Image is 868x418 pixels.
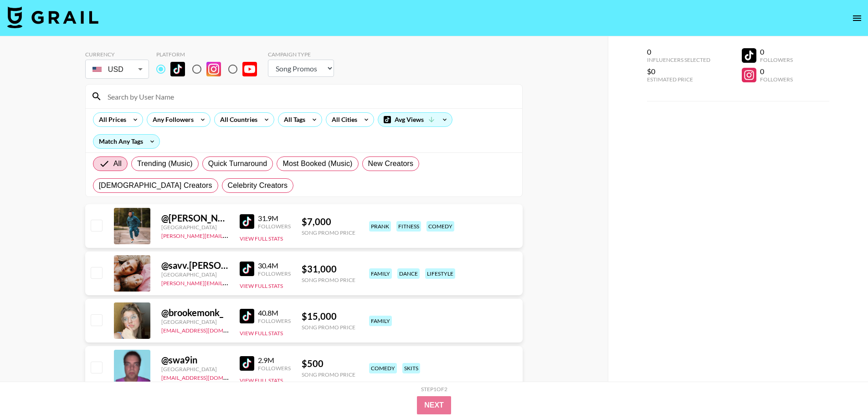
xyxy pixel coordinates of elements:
[760,76,793,83] div: Followers
[161,307,229,318] div: @ brookemonk_
[161,354,229,366] div: @ swa9in
[161,260,229,271] div: @ savv.[PERSON_NAME]
[93,135,159,148] div: Match Any Tags
[113,158,122,169] span: All
[258,356,291,365] div: 2.9M
[760,56,793,63] div: Followers
[368,158,414,169] span: New Creators
[302,324,355,331] div: Song Promo Price
[240,309,254,323] img: TikTok
[161,212,229,224] div: @ [PERSON_NAME].[PERSON_NAME]
[161,271,229,278] div: [GEOGRAPHIC_DATA]
[369,316,392,326] div: family
[99,180,212,191] span: [DEMOGRAPHIC_DATA] Creators
[240,262,254,276] img: TikTok
[258,317,291,324] div: Followers
[147,113,195,126] div: Any Followers
[161,366,229,373] div: [GEOGRAPHIC_DATA]
[425,268,455,279] div: lifestyle
[240,235,283,242] button: View Full Stats
[760,67,793,76] div: 0
[647,67,710,76] div: $0
[215,113,259,126] div: All Countries
[369,363,397,373] div: comedy
[137,158,193,169] span: Trending (Music)
[161,231,296,239] a: [PERSON_NAME][EMAIL_ADDRESS][DOMAIN_NAME]
[258,223,291,230] div: Followers
[240,356,254,371] img: TikTok
[102,89,517,104] input: Search by User Name
[369,268,392,279] div: family
[161,224,229,231] div: [GEOGRAPHIC_DATA]
[302,216,355,227] div: $ 7,000
[161,278,296,287] a: [PERSON_NAME][EMAIL_ADDRESS][DOMAIN_NAME]
[760,47,793,56] div: 0
[161,373,253,381] a: [EMAIL_ADDRESS][DOMAIN_NAME]
[421,386,447,393] div: Step 1 of 2
[156,51,264,58] div: Platform
[417,396,451,414] button: Next
[647,47,710,56] div: 0
[258,214,291,223] div: 31.9M
[426,221,454,232] div: comedy
[282,158,352,169] span: Most Booked (Music)
[378,113,452,126] div: Avg Views
[240,214,254,229] img: TikTok
[326,113,359,126] div: All Cities
[206,62,221,76] img: Instagram
[228,180,288,191] span: Celebrity Creators
[93,113,128,126] div: All Prices
[397,268,420,279] div: dance
[7,6,98,28] img: Grail Talent
[242,62,257,76] img: YouTube
[302,277,355,283] div: Song Promo Price
[208,158,267,169] span: Quick Turnaround
[170,62,185,76] img: TikTok
[302,371,355,378] div: Song Promo Price
[161,325,253,334] a: [EMAIL_ADDRESS][DOMAIN_NAME]
[302,358,355,369] div: $ 500
[87,61,147,77] div: USD
[161,318,229,325] div: [GEOGRAPHIC_DATA]
[85,51,149,58] div: Currency
[278,113,307,126] div: All Tags
[402,363,420,373] div: skits
[258,308,291,317] div: 40.8M
[848,9,866,27] button: open drawer
[302,263,355,275] div: $ 31,000
[258,270,291,277] div: Followers
[268,51,334,58] div: Campaign Type
[647,56,710,63] div: Influencers Selected
[240,330,283,337] button: View Full Stats
[302,229,355,236] div: Song Promo Price
[302,311,355,322] div: $ 15,000
[396,221,421,232] div: fitness
[240,282,283,289] button: View Full Stats
[369,221,391,232] div: prank
[647,76,710,83] div: Estimated Price
[258,365,291,372] div: Followers
[240,377,283,384] button: View Full Stats
[258,261,291,270] div: 30.4M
